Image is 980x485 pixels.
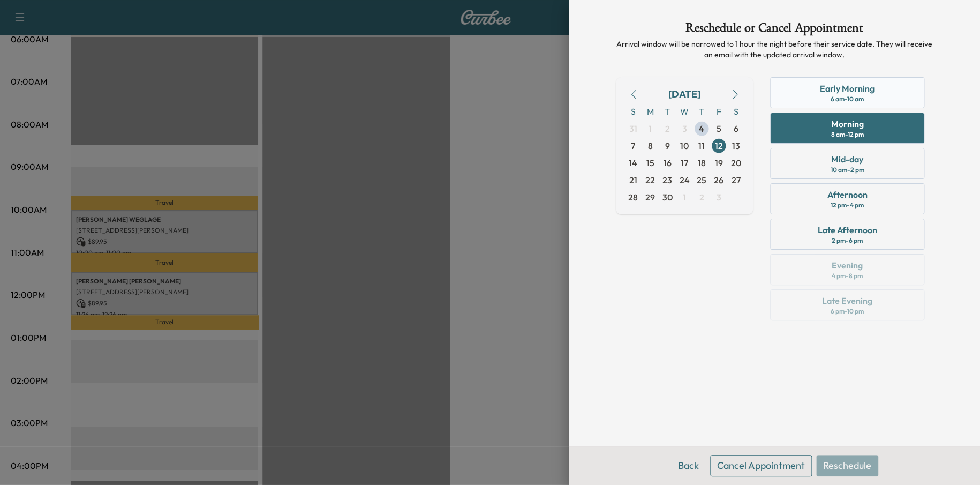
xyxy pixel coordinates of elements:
[682,122,687,135] span: 3
[631,139,635,152] span: 7
[668,87,700,102] div: [DATE]
[699,191,704,204] span: 2
[732,174,741,186] span: 27
[732,139,740,152] span: 13
[818,223,877,236] div: Late Afternoon
[648,139,653,152] span: 8
[832,236,863,245] div: 2 pm - 6 pm
[629,174,637,186] span: 21
[697,174,706,186] span: 25
[714,174,723,186] span: 26
[717,191,721,204] span: 3
[715,139,723,152] span: 12
[628,191,638,204] span: 28
[699,122,704,135] span: 4
[681,156,688,169] span: 17
[676,103,693,120] span: W
[820,82,875,95] div: Early Morning
[616,39,933,60] p: Arrival window will be narrowed to 1 hour the night before their service date. They will receive ...
[646,156,654,169] span: 15
[731,156,741,169] span: 20
[680,139,689,152] span: 10
[734,122,738,135] span: 6
[710,103,727,120] span: F
[680,174,690,186] span: 24
[698,139,705,152] span: 11
[616,21,933,39] h1: Reschedule or Cancel Appointment
[665,122,670,135] span: 2
[831,117,864,130] div: Morning
[831,130,864,139] div: 8 am - 12 pm
[629,156,637,169] span: 14
[831,153,863,166] div: Mid-day
[662,191,673,204] span: 30
[645,174,655,186] span: 22
[698,156,706,169] span: 18
[831,201,864,210] div: 12 pm - 4 pm
[715,156,723,169] span: 19
[665,139,670,152] span: 9
[649,122,652,135] span: 1
[662,174,672,186] span: 23
[831,166,864,174] div: 10 am - 2 pm
[624,103,642,120] span: S
[827,188,868,201] div: Afternoon
[727,103,744,120] span: S
[671,455,706,476] button: Back
[645,191,655,204] span: 29
[659,103,676,120] span: T
[710,455,812,476] button: Cancel Appointment
[642,103,659,120] span: M
[693,103,710,120] span: T
[664,156,672,169] span: 16
[629,122,637,135] span: 31
[831,95,864,103] div: 6 am - 10 am
[683,191,686,204] span: 1
[717,122,721,135] span: 5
